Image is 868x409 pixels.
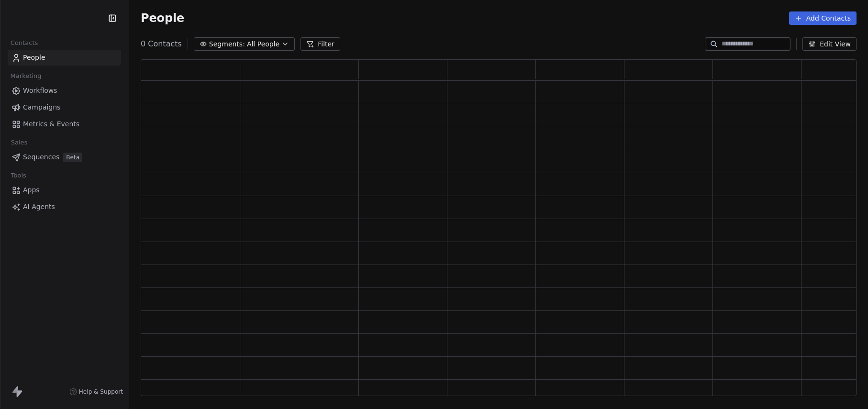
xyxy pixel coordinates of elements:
span: Campaigns [23,102,60,112]
a: Workflows [8,83,121,99]
span: Apps [23,185,40,195]
span: People [23,53,45,63]
a: Campaigns [8,99,121,115]
span: Sequences [23,152,59,162]
a: People [8,50,121,66]
span: All People [247,39,279,49]
span: 0 Contacts [141,38,182,50]
a: Metrics & Events [8,116,121,132]
span: Segments: [209,39,245,49]
span: Help & Support [79,388,123,396]
span: Workflows [23,86,57,96]
a: AI Agents [8,199,121,215]
button: Filter [300,37,340,51]
span: People [141,11,184,25]
a: SequencesBeta [8,149,121,165]
span: Sales [7,135,32,150]
button: Edit View [802,37,857,51]
span: Contacts [6,36,42,50]
span: Metrics & Events [23,119,79,129]
span: AI Agents [23,202,55,212]
a: Apps [8,182,121,198]
span: Marketing [6,69,45,83]
span: Tools [7,168,30,183]
span: Beta [63,153,82,162]
button: Add Contacts [789,11,857,25]
a: Help & Support [69,388,123,396]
